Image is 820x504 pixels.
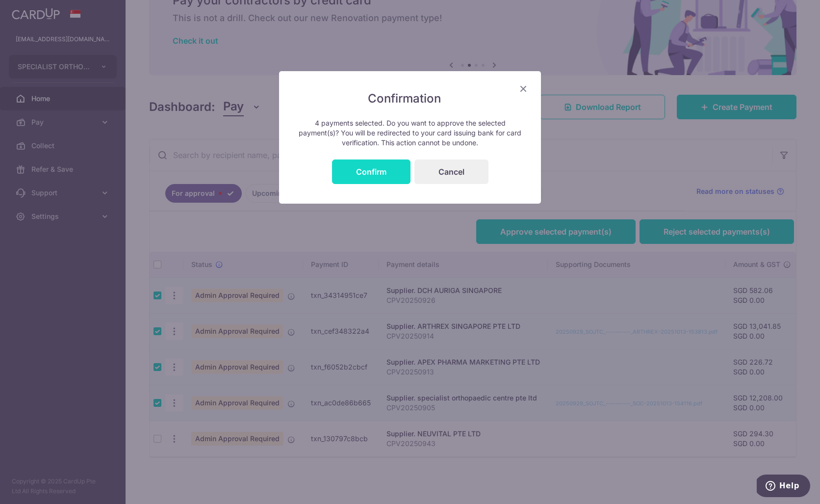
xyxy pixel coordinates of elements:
[414,159,488,184] button: Cancel
[332,159,410,184] button: Confirm
[299,91,521,106] h5: Confirmation
[517,83,529,95] button: Close
[757,475,810,499] iframe: Opens a widget where you can find more information
[299,118,521,148] p: 4 payments selected. Do you want to approve the selected payment(s)? You will be redirected to yo...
